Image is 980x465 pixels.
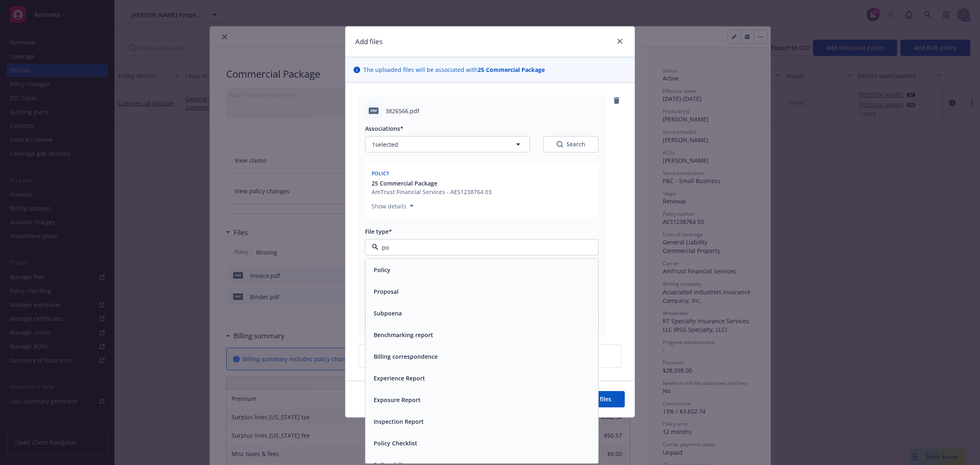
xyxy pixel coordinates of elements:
[374,287,399,296] button: Proposal
[374,309,402,317] button: Subpoena
[374,266,390,274] button: Policy
[379,243,582,252] input: Filter by keyword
